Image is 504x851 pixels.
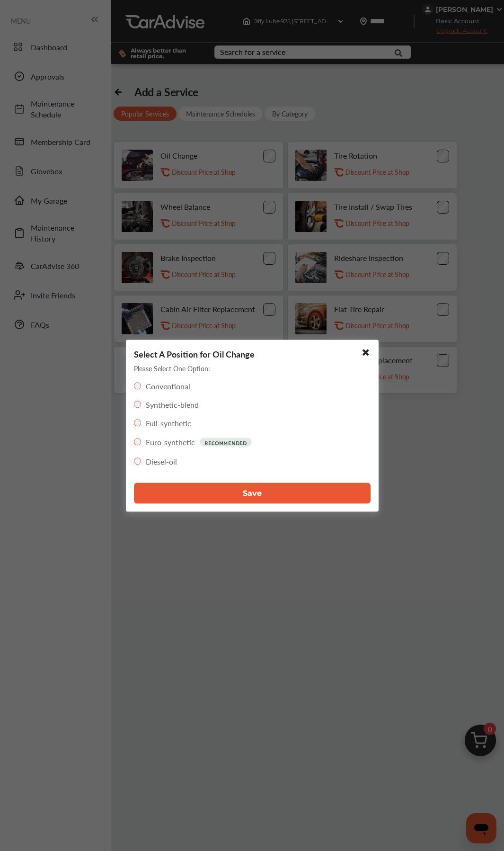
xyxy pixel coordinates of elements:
label: Diesel-oil [146,456,177,466]
button: Save [134,483,371,503]
label: Euro-synthetic [146,437,195,448]
span: Save [243,489,262,498]
label: Synthetic-blend [146,399,199,410]
p: Select A Position for Oil Change [134,348,255,359]
p: RECOMMENDED [200,438,252,446]
p: Please Select One Option: [134,363,210,373]
label: Conventional [146,380,190,391]
label: Full-synthetic [146,417,191,428]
